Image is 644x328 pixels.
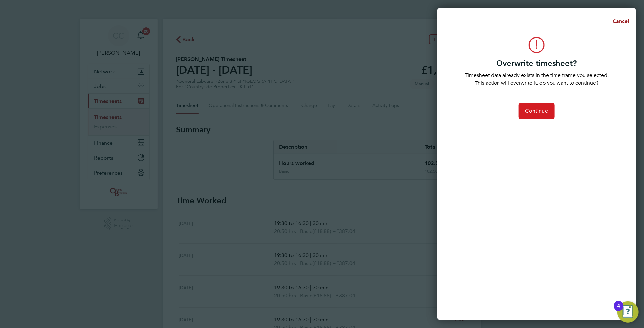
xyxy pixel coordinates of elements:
button: Open Resource Center, 4 new notifications [617,301,639,323]
h3: Overwrite timesheet? [456,58,617,69]
div: 4 [617,306,620,315]
p: Timesheet data already exists in the time frame you selected. [456,71,617,79]
span: Continue [525,108,548,114]
button: Continue [519,103,555,119]
span: Cancel [611,18,629,24]
button: Cancel [602,15,636,28]
p: This action will overwrite it, do you want to continue? [456,79,617,87]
